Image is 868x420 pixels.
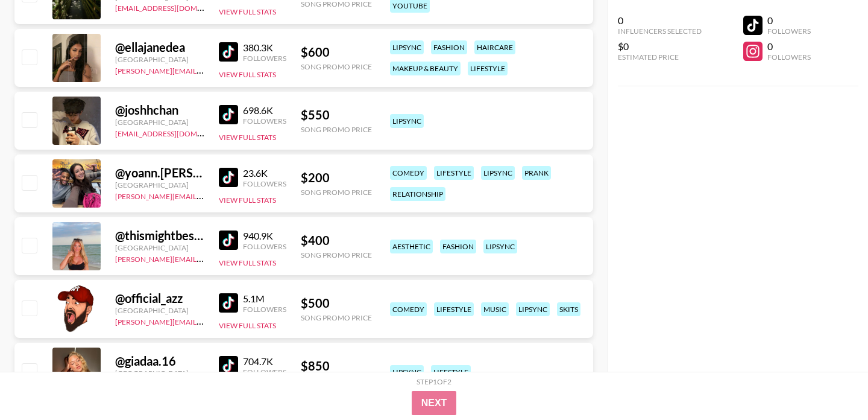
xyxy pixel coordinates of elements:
div: @ thismightbeselah [115,228,204,243]
a: [PERSON_NAME][EMAIL_ADDRESS][DOMAIN_NAME] [115,189,294,201]
button: View Full Stats [219,7,276,16]
div: relationship [390,187,445,201]
div: Song Promo Price [301,188,372,197]
div: Followers [767,27,811,36]
div: skits [557,302,580,316]
div: Followers [243,305,286,314]
div: 698.6K [243,104,286,116]
div: 704.7K [243,355,286,367]
div: @ yoann.[PERSON_NAME] [115,165,204,180]
div: comedy [390,166,427,180]
div: lifestyle [468,62,508,75]
div: @ joshhchan [115,103,204,118]
button: View Full Stats [219,321,276,330]
div: 380.3K [243,42,286,54]
div: 0 [767,14,811,27]
div: Song Promo Price [301,125,372,134]
div: 940.9K [243,230,286,242]
div: 0 [618,14,702,27]
img: TikTok [219,168,238,187]
div: [GEOGRAPHIC_DATA] [115,118,204,127]
div: Followers [243,54,286,63]
button: View Full Stats [219,258,276,267]
div: $0 [618,40,702,52]
div: [GEOGRAPHIC_DATA] [115,369,204,378]
div: lifestyle [434,302,474,316]
div: Step 1 of 2 [417,377,451,386]
div: Influencers Selected [618,27,702,36]
div: lipsync [390,40,424,54]
button: View Full Stats [219,133,276,142]
div: lipsync [390,114,424,128]
img: TikTok [219,293,238,313]
a: [PERSON_NAME][EMAIL_ADDRESS][PERSON_NAME][DOMAIN_NAME] [115,252,351,264]
div: haircare [474,40,515,54]
div: $ 500 [301,296,372,311]
a: [EMAIL_ADDRESS][DOMAIN_NAME] [115,127,236,138]
div: aesthetic [390,240,433,253]
img: TikTok [219,42,238,62]
div: makeup & beauty [390,62,461,75]
div: @ ellajanedea [115,40,204,55]
div: $ 850 [301,358,372,374]
div: Estimated Price [618,52,702,62]
div: lipsync [516,302,550,316]
div: lifestyle [431,365,471,379]
button: View Full Stats [219,196,276,205]
div: Song Promo Price [301,250,372,259]
div: lipsync [481,166,515,180]
div: @ giadaa.16 [115,354,204,369]
div: prank [522,166,551,180]
div: fashion [440,240,476,253]
img: TikTok [219,356,238,375]
div: [GEOGRAPHIC_DATA] [115,180,204,189]
div: $ 600 [301,45,372,60]
div: Song Promo Price [301,62,372,71]
div: Song Promo Price [301,313,372,322]
button: Next [412,391,457,415]
a: [PERSON_NAME][EMAIL_ADDRESS][DOMAIN_NAME] [115,315,294,326]
div: 0 [767,40,811,52]
a: [EMAIL_ADDRESS][DOMAIN_NAME] [115,1,236,13]
img: TikTok [219,231,238,250]
div: [GEOGRAPHIC_DATA] [115,306,204,315]
div: lipsync [483,240,517,253]
div: music [481,302,509,316]
div: [GEOGRAPHIC_DATA] [115,243,204,252]
div: fashion [431,40,467,54]
div: Followers [243,367,286,377]
div: 5.1M [243,293,286,305]
div: $ 400 [301,233,372,248]
div: @ official_azz [115,291,204,306]
button: View Full Stats [219,70,276,79]
div: $ 550 [301,107,372,122]
div: comedy [390,302,427,316]
img: TikTok [219,105,238,124]
div: 23.6K [243,167,286,179]
div: lipsync [390,365,424,379]
div: Followers [243,116,286,126]
div: Followers [243,242,286,251]
div: Followers [767,52,811,62]
div: [GEOGRAPHIC_DATA] [115,55,204,64]
div: $ 200 [301,170,372,185]
div: Followers [243,179,286,188]
a: [PERSON_NAME][EMAIL_ADDRESS][DOMAIN_NAME] [115,64,294,75]
div: lifestyle [434,166,474,180]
